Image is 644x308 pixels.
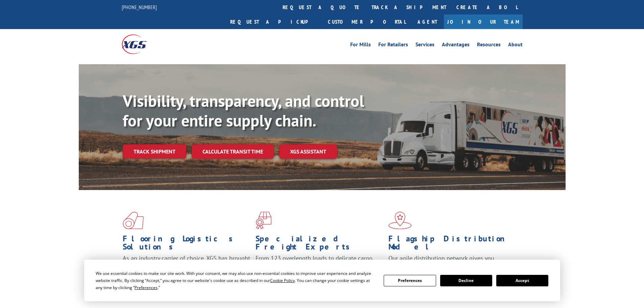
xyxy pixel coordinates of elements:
[122,4,157,10] a: [PHONE_NUMBER]
[415,42,434,49] a: Services
[123,235,251,254] h1: Flooring Logistics Solutions
[388,254,513,270] span: Our agile distribution network gives you nationwide inventory management on demand.
[508,42,523,49] a: About
[123,212,144,229] img: xgs-icon-total-supply-chain-intelligence-red
[388,212,412,229] img: xgs-icon-flagship-distribution-model-red
[135,285,158,290] span: Preferences
[378,42,408,49] a: For Retailers
[442,42,470,49] a: Advantages
[388,235,516,254] h1: Flagship Distribution Model
[256,254,383,284] p: From 123 overlength loads to delicate cargo, our experienced staff knows the best way to move you...
[192,144,274,159] a: Calculate transit time
[279,144,337,159] a: XGS ASSISTANT
[444,15,523,29] a: Join Our Team
[270,278,295,283] span: Cookie Policy
[123,90,364,131] b: Visibility, transparency, and control for your entire supply chain.
[123,144,186,159] a: Track shipment
[350,42,371,49] a: For Mills
[323,15,411,29] a: Customer Portal
[440,275,492,286] button: Decline
[84,260,560,301] div: Cookie Consent Prompt
[384,275,436,286] button: Preferences
[225,15,323,29] a: Request a pickup
[496,275,548,286] button: Accept
[256,235,383,254] h1: Specialized Freight Experts
[477,42,501,49] a: Resources
[96,270,376,291] div: We use essential cookies to make our site work. With your consent, we may also use non-essential ...
[411,15,444,29] a: Agent
[256,212,271,229] img: xgs-icon-focused-on-flooring-red
[123,254,250,278] span: As an industry carrier of choice, XGS has brought innovation and dedication to flooring logistics...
